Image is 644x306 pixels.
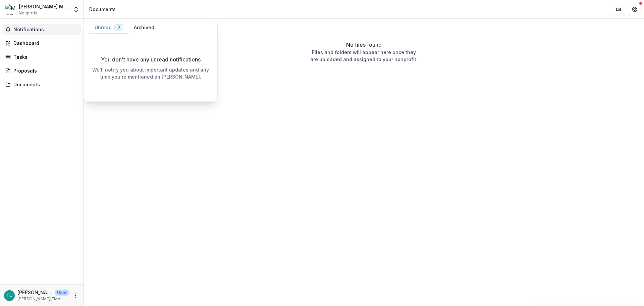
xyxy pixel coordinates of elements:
[19,3,69,10] div: [PERSON_NAME] Marine Laboratory, Inc.
[13,27,78,33] span: Notifications
[3,38,81,49] a: Dashboard
[128,21,160,34] button: Archived
[71,3,81,16] button: Open entity switcher
[3,65,81,76] a: Proposals
[3,24,81,35] button: Notifications
[19,10,38,16] span: Nonprofit
[89,6,116,13] div: Documents
[101,55,201,63] p: You don't have any unread notifications
[6,293,12,298] div: Tina Colborn-Krug
[3,79,81,90] a: Documents
[5,4,16,15] img: MOTE Marine Laboratory, Inc.
[89,66,212,80] p: We'll notify you about important updates and any time you're mentioned on [PERSON_NAME].
[13,67,75,74] div: Proposals
[612,3,625,16] button: Partners
[55,290,69,296] p: User
[17,296,69,302] p: [PERSON_NAME][EMAIL_ADDRESS][PERSON_NAME][DOMAIN_NAME]
[13,53,75,60] div: Tasks
[13,40,75,47] div: Dashboard
[71,292,79,300] button: More
[87,4,118,14] nav: breadcrumb
[89,21,128,34] button: Unread
[17,289,52,296] p: [PERSON_NAME]
[628,3,641,16] button: Get Help
[13,81,75,88] div: Documents
[117,25,120,30] span: 0
[310,49,418,63] p: Files and folders will appear here once they are uploaded and assigned to your nonprofit.
[346,41,382,49] p: No files found
[3,51,81,62] a: Tasks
